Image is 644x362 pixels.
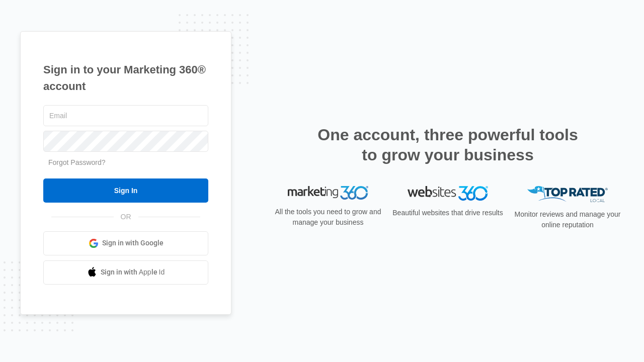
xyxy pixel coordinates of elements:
[314,125,581,165] h2: One account, three powerful tools to grow your business
[511,209,624,230] p: Monitor reviews and manage your online reputation
[391,208,504,218] p: Beautiful websites that drive results
[43,105,208,126] input: Email
[48,158,106,166] a: Forgot Password?
[272,207,384,228] p: All the tools you need to grow and manage your business
[43,61,208,95] h1: Sign in to your Marketing 360® account
[43,178,208,203] input: Sign In
[102,238,164,248] span: Sign in with Google
[527,186,608,203] img: Top Rated Local
[288,186,368,200] img: Marketing 360
[43,260,208,285] a: Sign in with Apple Id
[114,212,138,222] span: OR
[43,231,208,255] a: Sign in with Google
[408,186,488,201] img: Websites 360
[101,267,165,278] span: Sign in with Apple Id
